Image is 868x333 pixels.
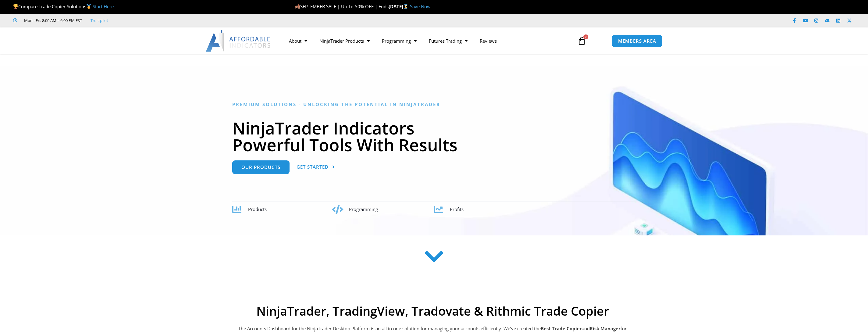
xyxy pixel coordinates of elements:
[410,3,431,9] a: Save Now
[583,34,588,39] span: 0
[568,32,595,50] a: 0
[237,304,628,318] h2: NinjaTrader, TradingView, Tradovate & Rithmic Trade Copier
[618,39,656,43] span: MEMBERS AREA
[295,4,300,9] img: 🍂
[313,34,376,48] a: NinjaTrader Products
[91,17,108,24] a: Trustpilot
[283,34,313,48] a: About
[349,206,378,212] span: Programming
[206,30,271,52] img: LogoAI | Affordable Indicators – NinjaTrader
[241,165,280,170] span: Our Products
[248,206,267,212] span: Products
[13,3,114,9] span: Compare Trade Copier Solutions
[590,325,621,331] strong: Risk Manager
[283,34,571,48] nav: Menu
[295,3,389,9] span: SEPTEMBER SALE | Up To 50% OFF | Ends
[404,4,408,9] img: ⌛
[232,120,636,153] h1: NinjaTrader Indicators Powerful Tools With Results
[389,3,410,9] strong: [DATE]
[13,4,18,9] img: 🏆
[232,102,636,107] h6: Premium Solutions - Unlocking the Potential in NinjaTrader
[23,17,82,24] span: Mon - Fri: 8:00 AM – 6:00 PM EST
[232,160,290,174] a: Our Products
[297,160,335,174] a: Get Started
[297,165,329,169] span: Get Started
[612,35,663,47] a: MEMBERS AREA
[376,34,423,48] a: Programming
[474,34,503,48] a: Reviews
[541,325,582,331] b: Best Trade Copier
[93,3,114,9] a: Start Here
[450,206,464,212] span: Profits
[423,34,474,48] a: Futures Trading
[87,4,91,9] img: 🥇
